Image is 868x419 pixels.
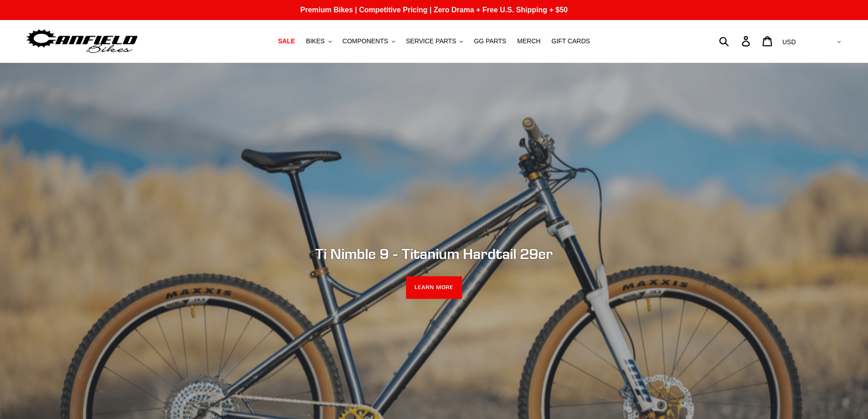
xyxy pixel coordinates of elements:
[551,37,590,45] span: GIFT CARDS
[474,37,506,45] span: GG PARTS
[513,35,545,47] a: MERCH
[406,37,456,45] span: SERVICE PARTS
[301,35,336,47] button: BIKES
[547,35,595,47] a: GIFT CARDS
[278,37,295,45] span: SALE
[401,35,467,47] button: SERVICE PARTS
[517,37,540,45] span: MERCH
[25,27,139,56] img: Canfield Bikes
[724,31,747,51] input: Search
[343,37,388,45] span: COMPONENTS
[306,37,324,45] span: BIKES
[186,245,683,263] h2: Ti Nimble 9 - Titanium Hardtail 29er
[338,35,400,47] button: COMPONENTS
[469,35,511,47] a: GG PARTS
[406,276,462,299] a: LEARN MORE
[273,35,299,47] a: SALE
